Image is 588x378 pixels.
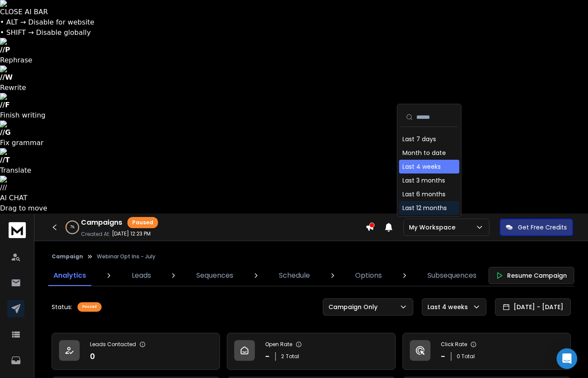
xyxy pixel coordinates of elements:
span: Total [286,353,299,360]
p: Status: [52,303,72,311]
p: [DATE] 12:23 PM [112,230,151,237]
p: Campaign Only [328,303,381,311]
p: - [441,350,446,363]
p: Last 4 weeks [427,303,471,311]
p: 0 Total [457,353,475,360]
a: Open Rate-2Total [227,333,395,370]
p: My Workspace [409,223,459,232]
p: Sequences [196,270,233,281]
p: - [265,350,270,363]
p: Get Free Credits [518,223,567,232]
div: Paused [77,302,102,312]
p: Created At: [81,231,110,238]
p: Open Rate [265,341,292,348]
button: Resume Campaign [489,267,574,284]
p: 0 [90,350,95,363]
a: Leads Contacted0 [52,333,220,370]
p: Schedule [279,270,310,281]
a: Leads [127,265,156,286]
p: Leads Contacted [90,341,136,348]
span: 2 [281,353,284,360]
p: Leads [132,270,151,281]
p: Analytics [53,270,86,281]
button: [DATE] - [DATE] [495,298,571,316]
p: Options [355,270,382,281]
h1: Campaigns [81,217,122,228]
button: Campaign [52,253,83,260]
a: Analytics [48,265,91,286]
a: Sequences [191,265,238,286]
a: Options [350,265,387,286]
p: 7 % [70,225,74,230]
a: Subsequences [422,265,482,286]
p: Click Rate [441,341,467,348]
p: Subsequences [427,270,477,281]
div: Open Intercom Messenger [557,348,577,369]
button: Get Free Credits [500,219,573,236]
img: logo [9,222,26,238]
p: Webinar Opt Ins - July [97,253,155,260]
div: Paused [127,217,158,228]
a: Schedule [274,265,315,286]
a: Click Rate-0 Total [402,333,571,370]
